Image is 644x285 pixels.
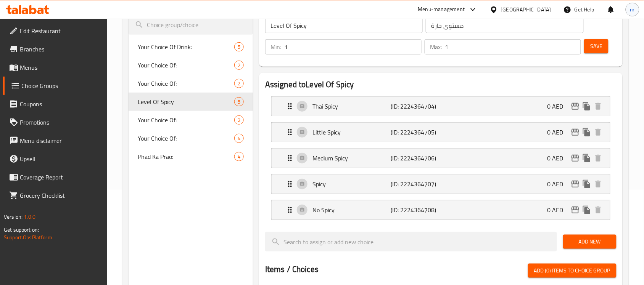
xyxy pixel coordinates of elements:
div: Choices [234,152,244,161]
span: Upsell [20,154,101,163]
p: Little Spicy [312,128,391,137]
a: Branches [3,40,108,58]
span: Choice Groups [21,81,101,90]
a: Grocery Checklist [3,186,108,205]
div: Choices [234,134,244,143]
p: No Spicy [312,205,391,215]
div: Your Choice Of:2 [129,111,253,129]
button: Add (0) items to choice group [528,264,617,278]
p: 0 AED [547,128,570,137]
a: Support.OpsPlatform [4,232,52,242]
span: Branches [20,45,101,54]
button: Add New [563,235,617,249]
div: [GEOGRAPHIC_DATA] [501,5,551,14]
span: Add New [569,237,610,247]
div: Expand [272,123,610,142]
div: Your Choice Of Drink:5 [129,38,253,56]
span: Promotions [20,118,101,127]
input: search [265,232,557,251]
button: delete [592,152,604,164]
div: Expand [272,97,610,116]
span: 5 [235,98,243,106]
button: duplicate [581,126,592,138]
button: edit [570,178,581,190]
div: Phad Ka Prao:4 [129,147,253,166]
a: Promotions [3,113,108,131]
button: edit [570,152,581,164]
span: 2 [235,62,243,69]
h2: Items / Choices [265,264,319,275]
p: (ID: 2224364708) [391,205,443,215]
button: delete [592,101,604,112]
div: Choices [234,97,244,106]
p: Min: [270,42,281,51]
span: Coupons [20,99,101,109]
span: Menus [20,63,101,72]
button: Save [584,39,609,53]
p: Max: [430,42,442,51]
p: Spicy [312,179,391,189]
button: delete [592,204,604,216]
li: Expand [265,145,617,171]
p: (ID: 2224364705) [391,128,443,137]
div: Expand [272,175,610,194]
div: Menu-management [418,5,465,14]
div: Your Choice Of:4 [129,129,253,147]
button: edit [570,204,581,216]
p: 0 AED [547,154,570,163]
span: Save [590,42,602,51]
div: Your Choice Of:2 [129,74,253,93]
a: Coupons [3,95,108,113]
span: 2 [235,117,243,124]
span: Menu disclaimer [20,136,101,145]
button: duplicate [581,204,592,216]
span: Your Choice Of Drink: [138,42,234,51]
span: 1.0.0 [24,212,35,222]
li: Expand [265,197,617,223]
li: Expand [265,93,617,119]
span: 2 [235,80,243,87]
span: Your Choice Of: [138,61,234,70]
a: Choice Groups [3,77,108,95]
p: (ID: 2224364704) [391,102,443,111]
div: Expand [272,200,610,219]
span: Your Choice Of: [138,134,234,143]
a: Menus [3,58,108,77]
span: Edit Restaurant [20,26,101,35]
div: Choices [234,115,244,125]
span: 5 [235,43,243,51]
span: 4 [235,135,243,142]
div: Level Of Spicy5 [129,93,253,111]
h2: Assigned to Level Of Spicy [265,79,617,90]
a: Coverage Report [3,168,108,186]
span: Level Of Spicy [138,97,234,106]
div: Expand [272,149,610,168]
p: Medium Spicy [312,154,391,163]
button: edit [570,126,581,138]
p: (ID: 2224364706) [391,154,443,163]
div: Choices [234,79,244,88]
span: Phad Ka Prao: [138,152,234,161]
button: delete [592,178,604,190]
div: Your Choice Of:2 [129,56,253,74]
span: Coverage Report [20,173,101,182]
input: search [129,15,253,35]
span: Grocery Checklist [20,191,101,200]
p: (ID: 2224364707) [391,179,443,189]
div: Choices [234,42,244,51]
p: 0 AED [547,102,570,111]
span: Your Choice Of: [138,79,234,88]
button: duplicate [581,101,592,112]
p: 0 AED [547,205,570,215]
li: Expand [265,119,617,145]
span: Version: [4,212,23,222]
a: Menu disclaimer [3,131,108,150]
li: Expand [265,171,617,197]
span: Get support on: [4,225,39,235]
p: Thai Spicy [312,102,391,111]
button: delete [592,126,604,138]
span: m [630,5,635,14]
button: duplicate [581,152,592,164]
button: edit [570,101,581,112]
span: Your Choice Of: [138,115,234,125]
